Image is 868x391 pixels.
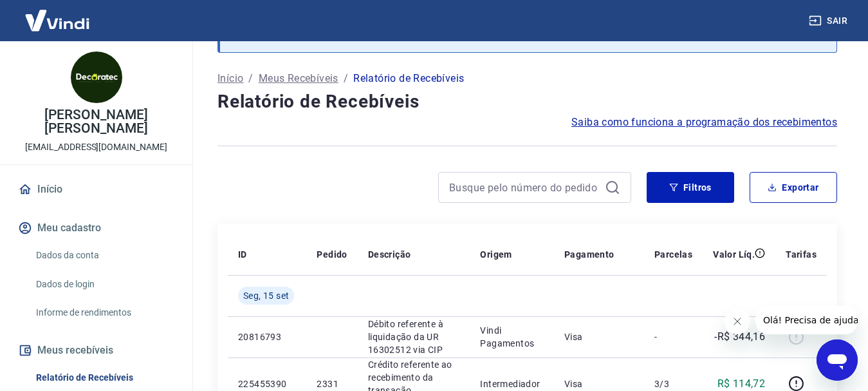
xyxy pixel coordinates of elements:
[368,318,460,356] p: Débito referente à liquidação da UR 16302512 via CIP
[31,242,177,269] a: Dados da conta
[714,329,765,345] p: -R$ 344,16
[31,271,177,298] a: Dados de login
[647,172,734,203] button: Filtros
[480,324,544,350] p: Vindi Pagamentos
[368,248,411,261] p: Descrição
[353,71,464,86] p: Relatório de Recebíveis
[449,178,600,197] input: Busque pelo número do pedido
[725,309,750,334] iframe: Fechar mensagem
[259,71,338,86] a: Meus Recebíveis
[317,377,347,390] p: 2331
[654,330,692,343] p: -
[248,71,253,86] p: /
[15,214,177,242] button: Meu cadastro
[564,330,634,343] p: Visa
[654,248,692,261] p: Parcelas
[344,71,348,86] p: /
[31,300,177,326] a: Informe de rendimentos
[564,377,634,390] p: Visa
[755,306,858,334] iframe: Mensagem da empresa
[243,289,289,302] span: Seg, 15 set
[806,9,853,33] button: Sair
[480,377,544,390] p: Intermediador
[15,1,99,40] img: Vindi
[25,140,167,154] p: [EMAIL_ADDRESS][DOMAIN_NAME]
[10,108,182,135] p: [PERSON_NAME] [PERSON_NAME]
[480,248,512,261] p: Origem
[750,172,837,203] button: Exportar
[713,248,755,261] p: Valor Líq.
[786,248,817,261] p: Tarifas
[238,330,296,343] p: 20816793
[571,115,837,130] a: Saiba como funciona a programação dos recebimentos
[564,248,614,261] p: Pagamento
[8,9,108,19] span: Olá! Precisa de ajuda?
[238,248,247,261] p: ID
[238,377,296,390] p: 225455390
[654,377,692,390] p: 3/3
[317,248,347,261] p: Pedido
[217,89,837,115] h4: Relatório de Recebíveis
[15,336,177,365] button: Meus recebíveis
[217,71,243,86] a: Início
[71,52,122,103] img: 48f697c8-0344-46ae-87aa-dd2b261a22d5.jpeg
[15,175,177,204] a: Início
[31,365,177,391] a: Relatório de Recebíveis
[817,339,858,381] iframe: Botão para abrir a janela de mensagens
